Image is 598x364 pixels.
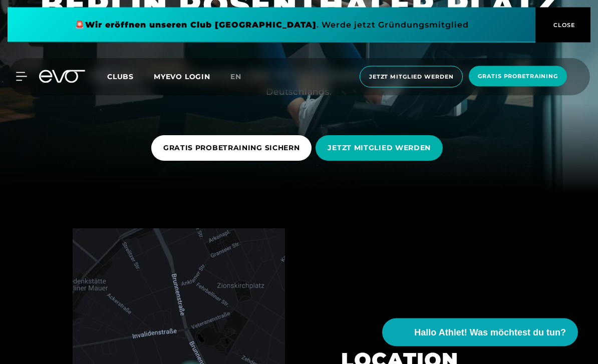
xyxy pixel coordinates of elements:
span: Clubs [107,72,134,81]
span: en [230,72,241,81]
span: Gratis Probetraining [478,72,558,81]
button: Hallo Athlet! Was möchtest du tun? [382,318,578,346]
a: GRATIS PROBETRAINING SICHERN [151,128,316,169]
a: Gratis Probetraining [466,66,570,88]
span: Jetzt Mitglied werden [369,73,453,81]
a: Clubs [107,72,154,81]
a: Jetzt Mitglied werden [357,66,466,88]
span: GRATIS PROBETRAINING SICHERN [163,143,300,154]
span: CLOSE [551,21,575,30]
span: JETZT MITGLIED WERDEN [328,143,431,154]
span: Hallo Athlet! Was möchtest du tun? [414,326,566,339]
a: JETZT MITGLIED WERDEN [316,128,447,169]
a: en [230,71,253,83]
button: CLOSE [535,8,590,43]
a: MYEVO LOGIN [154,72,210,81]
